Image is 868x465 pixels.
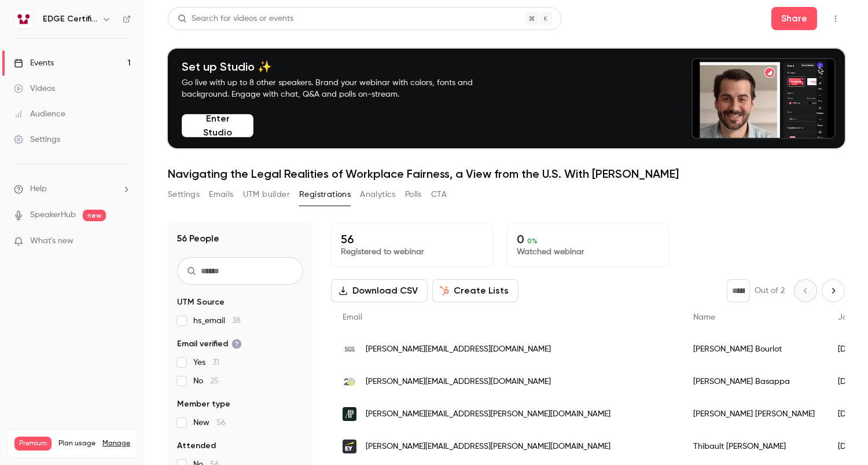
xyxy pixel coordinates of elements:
[232,317,241,325] span: 38
[432,279,518,302] button: Create Lists
[14,183,131,195] li: help-dropdown-opener
[331,279,428,302] button: Download CSV
[168,185,200,204] button: Settings
[431,185,447,204] button: CTA
[771,7,817,30] button: Share
[182,77,500,100] p: Go live with up to 8 other speakers. Brand your webinar with colors, fonts and background. Engage...
[212,358,219,367] span: 31
[30,30,127,39] div: Domain: [DOMAIN_NAME]
[30,235,73,247] span: What's new
[58,439,95,448] span: Plan usage
[30,209,76,221] a: SpeakerHub
[341,232,483,246] p: 56
[177,338,242,350] span: Email verified
[31,67,41,76] img: tab_domain_overview_orange.svg
[366,376,551,388] span: [PERSON_NAME][EMAIL_ADDRESS][DOMAIN_NAME]
[693,313,715,321] span: Name
[182,60,500,74] h4: Set up Studio ✨
[343,375,356,389] img: flocert.net
[243,185,290,204] button: UTM builder
[517,246,659,258] p: Watched webinar
[115,67,124,76] img: tab_keywords_by_traffic_grey.svg
[193,357,219,368] span: Yes
[43,13,97,25] h6: EDGE Certification
[128,68,195,76] div: Keywords by Traffic
[14,57,54,69] div: Events
[193,417,226,429] span: New
[83,210,106,221] span: new
[822,279,845,302] button: Next page
[682,365,826,398] div: [PERSON_NAME] Basappa
[343,342,356,356] img: sgs.com
[210,377,219,385] span: 25
[216,419,226,427] span: 56
[366,441,610,453] span: [PERSON_NAME][EMAIL_ADDRESS][PERSON_NAME][DOMAIN_NAME]
[209,185,233,204] button: Emails
[177,296,225,308] span: UTM Source
[343,313,362,321] span: Email
[14,10,33,28] img: EDGE Certification
[177,440,216,452] span: Attended
[405,185,422,204] button: Polls
[14,83,55,94] div: Videos
[14,108,65,120] div: Audience
[178,13,293,25] div: Search for videos or events
[14,437,52,451] span: Premium
[682,398,826,430] div: [PERSON_NAME] [PERSON_NAME]
[19,19,28,28] img: logo_orange.svg
[32,19,57,28] div: v 4.0.25
[182,114,253,137] button: Enter Studio
[366,343,551,356] span: [PERSON_NAME][EMAIL_ADDRESS][DOMAIN_NAME]
[360,185,396,204] button: Analytics
[343,407,356,421] img: audemarspiguet.com
[193,315,241,327] span: hs_email
[168,167,845,181] h1: Navigating the Legal Realities of Workplace Fairness, a View from the U.S. With [PERSON_NAME]
[299,185,351,204] button: Registrations
[193,375,219,387] span: No
[341,246,483,258] p: Registered to webinar
[30,183,47,195] span: Help
[755,285,785,296] p: Out of 2
[682,430,826,463] div: Thibault [PERSON_NAME]
[177,232,219,246] h1: 56 People
[14,134,60,145] div: Settings
[19,30,28,39] img: website_grey.svg
[343,440,356,453] img: ch.ey.com
[682,333,826,365] div: [PERSON_NAME] Bourlot
[177,398,230,410] span: Member type
[366,408,610,420] span: [PERSON_NAME][EMAIL_ADDRESS][PERSON_NAME][DOMAIN_NAME]
[44,68,104,76] div: Domain Overview
[102,439,130,448] a: Manage
[517,232,659,246] p: 0
[527,237,538,245] span: 0 %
